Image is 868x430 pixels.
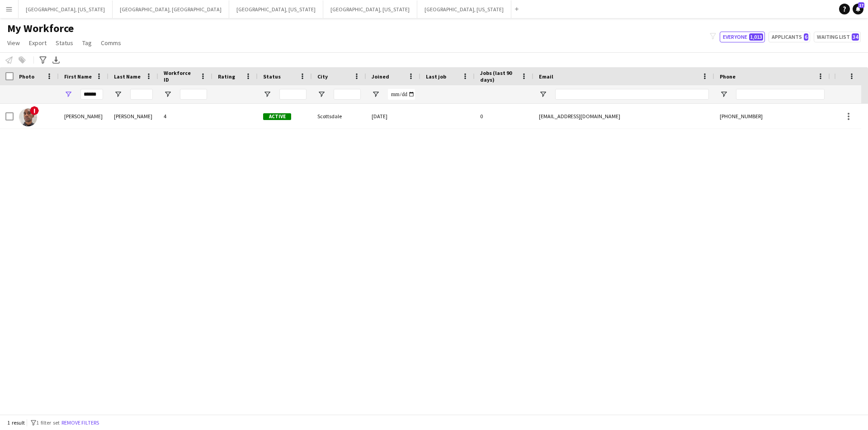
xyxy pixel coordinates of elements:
[279,89,307,100] input: Status Filter Input
[19,73,34,80] span: Photo
[113,0,229,18] button: [GEOGRAPHIC_DATA], [GEOGRAPHIC_DATA]
[852,33,859,41] span: 34
[29,39,47,47] span: Export
[164,69,196,83] span: Workforce ID
[101,39,121,47] span: Comms
[64,73,92,80] span: First Name
[720,32,765,42] button: Everyone1,013
[229,0,323,18] button: [GEOGRAPHIC_DATA], [US_STATE]
[130,89,153,100] input: Last Name Filter Input
[158,104,212,129] div: 4
[4,37,24,49] a: View
[555,89,709,100] input: Email Filter Input
[426,73,446,80] span: Last job
[417,0,511,18] button: [GEOGRAPHIC_DATA], [US_STATE]
[323,0,417,18] button: [GEOGRAPHIC_DATA], [US_STATE]
[388,89,415,100] input: Joined Filter Input
[30,106,39,115] span: !
[80,89,103,100] input: First Name Filter Input
[720,73,736,80] span: Phone
[60,418,101,428] button: Remove filters
[7,39,20,47] span: View
[59,104,108,129] div: [PERSON_NAME]
[263,113,291,120] span: Active
[334,89,361,100] input: City Filter Input
[79,37,95,49] a: Tag
[52,37,77,49] a: Status
[108,104,158,129] div: [PERSON_NAME]
[19,108,37,126] img: Jayson Adams
[164,90,172,98] button: Open Filter Menu
[749,33,763,41] span: 1,013
[38,55,48,65] app-action-btn: Advanced filters
[25,37,50,49] a: Export
[97,37,125,49] a: Comms
[769,32,810,42] button: Applicants6
[372,73,389,80] span: Joined
[56,39,73,47] span: Status
[853,4,863,14] a: 17
[263,90,271,98] button: Open Filter Menu
[263,73,281,80] span: Status
[114,73,141,80] span: Last Name
[36,419,60,426] span: 1 filter set
[372,90,380,98] button: Open Filter Menu
[317,73,328,80] span: City
[7,22,74,35] span: My Workforce
[720,90,728,98] button: Open Filter Menu
[814,32,861,42] button: Waiting list34
[480,69,517,83] span: Jobs (last 90 days)
[858,2,864,8] span: 17
[312,104,366,129] div: Scottsdale
[533,104,714,129] div: [EMAIL_ADDRESS][DOMAIN_NAME]
[736,89,825,100] input: Phone Filter Input
[475,104,533,129] div: 0
[317,90,325,98] button: Open Filter Menu
[64,90,72,98] button: Open Filter Menu
[19,0,113,18] button: [GEOGRAPHIC_DATA], [US_STATE]
[180,89,207,100] input: Workforce ID Filter Input
[804,33,808,41] span: 6
[82,39,92,47] span: Tag
[51,55,61,65] app-action-btn: Export XLSX
[114,90,122,98] button: Open Filter Menu
[714,104,830,129] div: [PHONE_NUMBER]
[539,90,547,98] button: Open Filter Menu
[218,73,235,80] span: Rating
[539,73,553,80] span: Email
[366,104,420,129] div: [DATE]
